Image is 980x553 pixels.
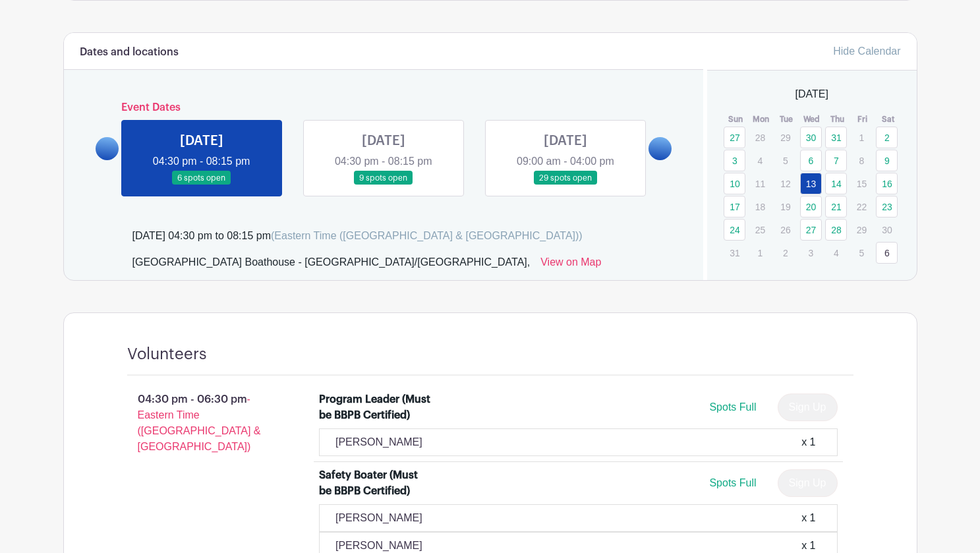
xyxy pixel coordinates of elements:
p: 25 [749,219,771,240]
p: 29 [774,127,796,148]
p: 15 [851,173,873,194]
h6: Event Dates [119,102,649,114]
a: 16 [876,173,898,194]
p: 22 [851,196,873,217]
a: 21 [825,196,847,218]
div: x 1 [801,434,815,450]
th: Thu [824,113,850,126]
a: 2 [876,127,898,148]
a: 27 [800,219,822,241]
th: Fri [850,113,876,126]
p: 12 [774,173,796,194]
p: [PERSON_NAME] [335,510,422,526]
p: 4 [749,150,771,171]
a: 23 [876,196,898,218]
p: 4 [825,243,847,263]
p: 19 [774,196,796,217]
a: 3 [724,150,745,171]
a: 24 [724,219,745,241]
a: 10 [724,173,745,194]
a: 20 [800,196,822,218]
a: 13 [800,173,822,194]
p: 28 [749,127,771,148]
div: Safety Boater (Must be BBPB Certified) [319,467,433,499]
p: 8 [851,150,873,171]
span: - Eastern Time ([GEOGRAPHIC_DATA] & [GEOGRAPHIC_DATA]) [138,393,261,452]
a: 30 [800,127,822,148]
th: Sun [723,113,749,126]
span: Spots Full [709,401,756,413]
th: Wed [799,113,825,126]
p: 04:30 pm - 06:30 pm [106,386,299,460]
a: 9 [876,150,898,171]
h4: Volunteers [127,345,207,364]
p: 1 [851,127,873,148]
a: 7 [825,150,847,171]
p: 11 [749,173,771,194]
th: Sat [875,113,901,126]
p: 1 [749,243,771,263]
p: 26 [774,219,796,240]
a: 27 [724,127,745,148]
p: 3 [800,243,822,263]
div: [GEOGRAPHIC_DATA] Boathouse - [GEOGRAPHIC_DATA]/[GEOGRAPHIC_DATA], [132,254,531,276]
th: Mon [749,113,774,126]
p: 30 [876,219,898,240]
div: Program Leader (Must be BBPB Certified) [319,392,433,423]
div: [DATE] 04:30 pm to 08:15 pm [132,228,583,244]
a: 6 [876,242,898,264]
a: View on Map [540,254,601,276]
p: [PERSON_NAME] [335,434,422,450]
a: Hide Calendar [833,45,900,57]
p: 18 [749,196,771,217]
p: 5 [774,150,796,171]
a: 14 [825,173,847,194]
th: Tue [774,113,799,126]
span: (Eastern Time ([GEOGRAPHIC_DATA] & [GEOGRAPHIC_DATA])) [271,230,583,241]
div: x 1 [801,510,815,526]
p: 29 [851,219,873,240]
a: 17 [724,196,745,218]
p: 2 [774,243,796,263]
a: 31 [825,127,847,148]
p: 31 [724,243,745,263]
span: Spots Full [709,477,756,488]
a: 6 [800,150,822,171]
span: [DATE] [795,86,828,102]
a: 28 [825,219,847,241]
p: 5 [851,243,873,263]
h6: Dates and locations [80,46,179,59]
